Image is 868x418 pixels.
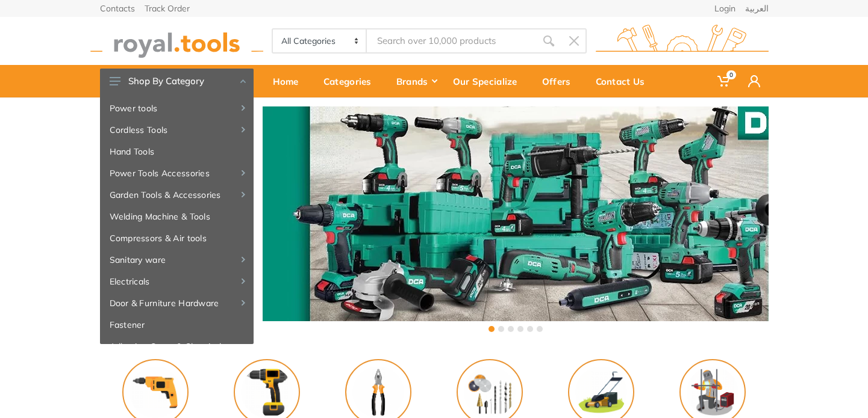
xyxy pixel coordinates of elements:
[100,227,254,249] a: Compressors & Air tools
[315,65,388,97] a: Categories
[100,271,254,292] a: Electricals
[100,4,135,13] a: Contacts
[100,249,254,271] a: Sanitary ware
[587,65,661,97] a: Contact Us
[264,69,315,94] div: Home
[100,69,254,94] button: Shop By Category
[100,184,254,206] a: Garden Tools & Accessories
[90,25,263,58] img: royal.tools Logo
[445,69,534,94] div: Our Specialize
[100,314,254,336] a: Fastener
[745,4,769,13] a: العربية
[714,4,735,13] a: Login
[100,336,254,357] a: Adhesive, Spray & Chemical
[145,4,190,13] a: Track Order
[587,69,661,94] div: Contact Us
[315,69,388,94] div: Categories
[100,119,254,141] a: Cordless Tools
[264,65,315,97] a: Home
[709,65,740,97] a: 0
[100,206,254,227] a: Welding Machine & Tools
[100,162,254,184] a: Power Tools Accessories
[100,292,254,314] a: Door & Furniture Hardware
[534,65,587,97] a: Offers
[367,28,535,54] input: Site search
[726,70,736,79] span: 0
[100,141,254,162] a: Hand Tools
[273,29,367,52] select: Category
[596,25,769,58] img: royal.tools Logo
[534,69,587,94] div: Offers
[388,69,445,94] div: Brands
[445,65,534,97] a: Our Specialize
[100,97,254,119] a: Power tools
